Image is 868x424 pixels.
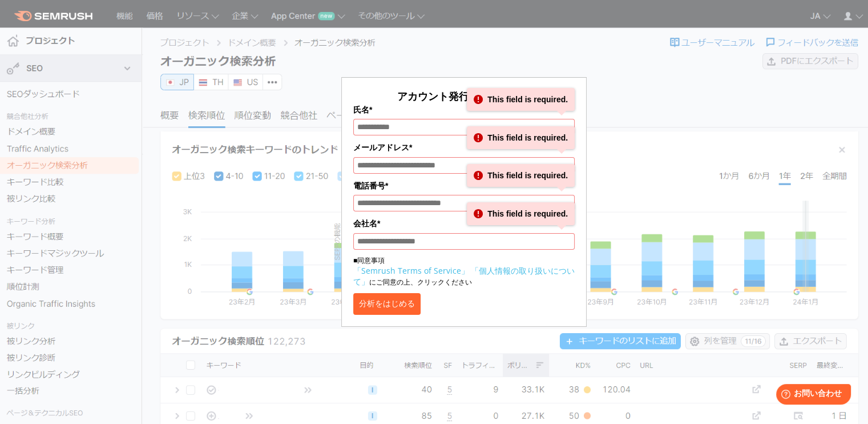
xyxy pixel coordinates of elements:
button: 分析をはじめる [353,293,421,315]
a: 「個人情報の取り扱いについて」 [353,265,575,287]
a: 「Semrush Terms of Service」 [353,265,469,276]
label: 電話番号* [353,179,575,192]
div: This field is required. [467,126,575,149]
span: アカウント発行して分析する [397,89,531,103]
iframe: Help widget launcher [766,379,855,411]
div: This field is required. [467,202,575,225]
label: メールアドレス* [353,141,575,154]
p: ■同意事項 にご同意の上、クリックください [353,255,575,287]
div: This field is required. [467,88,575,111]
div: This field is required. [467,164,575,187]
